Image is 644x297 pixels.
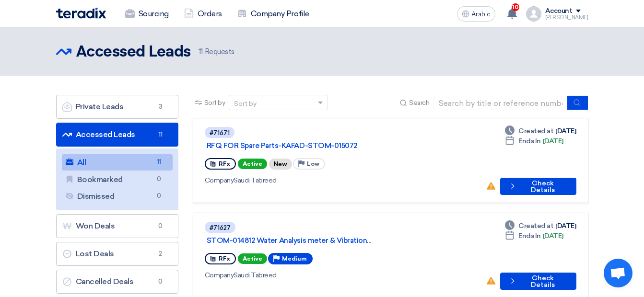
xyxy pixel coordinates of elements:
div: Sort by [234,99,257,109]
font: Orders [198,8,222,20]
span: Sort by [204,98,225,108]
font: Dismissed [66,192,115,201]
span: RFx [219,160,230,167]
font: All [66,158,86,167]
a: RFQ FOR Spare Parts-KAFAD-STOM-015072 [207,141,446,150]
span: 0 [153,191,165,201]
button: Check Details [500,178,576,195]
span: Active [238,253,267,264]
font: Lost Deals [62,249,114,258]
span: 0 [155,221,166,231]
font: [DATE] [555,126,576,136]
div: #71627 [210,225,231,231]
span: 10 [512,3,519,11]
font: Private Leads [62,102,124,111]
font: Accessed Leads [62,130,135,139]
span: 11 [199,47,203,56]
span: RFx [219,255,230,262]
font: Check Details [519,180,566,194]
span: Low [307,160,319,167]
img: Teradix logo [56,8,106,19]
span: Search [409,98,429,108]
a: Won Deals0 [56,214,178,238]
span: Created at [518,221,553,231]
font: Saudi Tabreed [205,271,277,279]
font: Bookmarked [66,175,123,184]
button: Arabic [457,6,495,22]
div: [PERSON_NAME] [545,15,588,20]
font: Saudi Tabreed [205,176,277,184]
span: Medium [282,255,307,262]
font: Requests [205,47,234,56]
span: Company [205,271,234,279]
div: New [269,159,292,170]
span: Active [238,159,267,169]
input: Search by title or reference number [433,96,568,110]
img: profile_test.png [526,6,541,22]
button: Check Details [500,273,576,290]
span: Ends In [518,231,541,241]
font: [DATE] [543,231,563,241]
span: 0 [155,277,166,286]
a: Sourcing [117,3,176,24]
a: Accessed Leads11 [56,123,178,147]
span: Created at [518,126,553,136]
span: 11 [155,130,166,139]
a: Private Leads3 [56,95,178,119]
span: Company [205,176,234,184]
span: 3 [155,102,166,112]
div: Account [545,7,573,15]
span: 2 [155,249,166,259]
a: Lost Deals2 [56,242,178,266]
font: [DATE] [543,136,563,146]
div: Open chat [604,259,632,287]
div: #71671 [210,130,230,136]
font: Cancelled Deals [62,277,134,286]
a: Cancelled Deals0 [56,270,178,294]
font: Check Details [519,275,566,288]
span: Ends In [518,136,541,146]
a: Orders [176,3,230,24]
h2: Accessed Leads [76,43,191,62]
span: Arabic [471,11,491,18]
a: STOM-014812 Water Analysis meter & Vibration... [207,236,446,245]
font: [DATE] [555,221,576,231]
span: 11 [153,157,165,167]
font: Sourcing [139,8,169,20]
font: Company Profile [251,8,309,20]
span: 0 [153,174,165,184]
font: Won Deals [62,221,115,230]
